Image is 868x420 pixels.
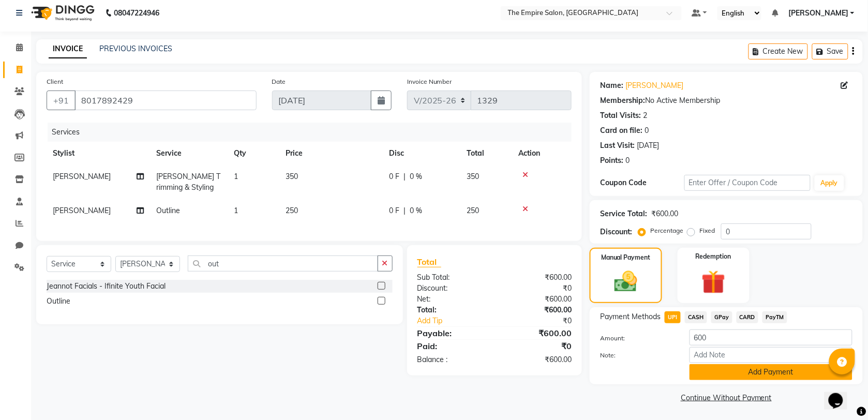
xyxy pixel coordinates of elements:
label: Redemption [696,252,731,261]
span: PayTM [762,311,787,323]
div: Discount: [600,227,632,237]
a: Add Tip [410,316,509,326]
div: Outline [47,296,70,307]
input: Enter Offer / Coupon Code [684,175,811,191]
button: Create New [749,43,808,59]
label: Manual Payment [601,253,651,262]
div: ₹600.00 [651,208,678,219]
span: 0 % [410,205,422,216]
span: 250 [467,206,479,215]
label: Fixed [699,226,715,235]
span: GPay [711,311,732,323]
a: PREVIOUS INVOICES [99,44,172,53]
th: Service [150,142,228,165]
div: ₹0 [495,283,579,294]
span: 350 [467,172,479,181]
img: _cash.svg [607,268,645,295]
div: Payable: [410,327,495,339]
span: Outline [156,206,180,215]
span: 0 F [389,171,399,182]
div: Net: [410,294,495,305]
button: Save [812,43,848,59]
button: Add Payment [690,364,852,380]
span: 0 % [410,171,422,182]
div: 0 [645,125,649,136]
span: 1 [234,206,238,215]
input: Amount [690,329,852,346]
th: Total [460,142,512,165]
div: Paid: [410,340,495,352]
span: Payment Methods [600,311,661,322]
span: CARD [737,311,759,323]
input: Add Note [690,347,852,363]
div: Total Visits: [600,110,641,121]
span: [PERSON_NAME] [788,8,848,19]
a: INVOICE [49,40,87,58]
label: Percentage [650,226,683,235]
div: Card on file: [600,125,642,136]
div: ₹600.00 [495,305,579,316]
span: 1 [234,172,238,181]
th: Disc [383,142,460,165]
span: 0 F [389,205,399,216]
div: Balance : [410,354,495,365]
label: Client [47,77,63,86]
div: Points: [600,155,623,166]
div: ₹600.00 [495,272,579,283]
th: Stylist [47,142,150,165]
button: Apply [815,175,844,191]
span: [PERSON_NAME] Trimming & Styling [156,172,220,192]
img: _gift.svg [694,267,733,297]
div: [DATE] [637,140,659,151]
div: ₹600.00 [495,327,579,339]
iframe: chat widget [825,379,858,410]
div: Name: [600,80,623,91]
div: Service Total: [600,208,647,219]
div: ₹600.00 [495,294,579,305]
a: Continue Without Payment [592,393,861,403]
div: Last Visit: [600,140,635,151]
label: Invoice Number [407,77,452,86]
div: ₹0 [495,340,579,352]
span: 250 [286,206,298,215]
span: [PERSON_NAME] [53,172,111,181]
label: Note: [592,351,682,360]
label: Amount: [592,334,682,343]
div: 0 [625,155,630,166]
th: Price [279,142,383,165]
th: Qty [228,142,279,165]
div: No Active Membership [600,95,852,106]
div: Coupon Code [600,177,684,188]
div: Services [48,123,579,142]
th: Action [512,142,572,165]
div: Discount: [410,283,495,294]
input: Search by Name/Mobile/Email/Code [74,91,257,110]
div: Total: [410,305,495,316]
span: UPI [665,311,681,323]
div: ₹600.00 [495,354,579,365]
a: [PERSON_NAME] [625,80,683,91]
div: Jeannot Facials - Ifinite Youth Facial [47,281,166,292]
button: +91 [47,91,76,110]
span: | [403,171,406,182]
input: Search or Scan [188,256,378,272]
div: Membership: [600,95,645,106]
span: CASH [685,311,707,323]
label: Date [272,77,286,86]
div: 2 [643,110,647,121]
span: [PERSON_NAME] [53,206,111,215]
div: ₹0 [508,316,579,326]
span: 350 [286,172,298,181]
div: Sub Total: [410,272,495,283]
span: | [403,205,406,216]
span: Total [417,257,441,267]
